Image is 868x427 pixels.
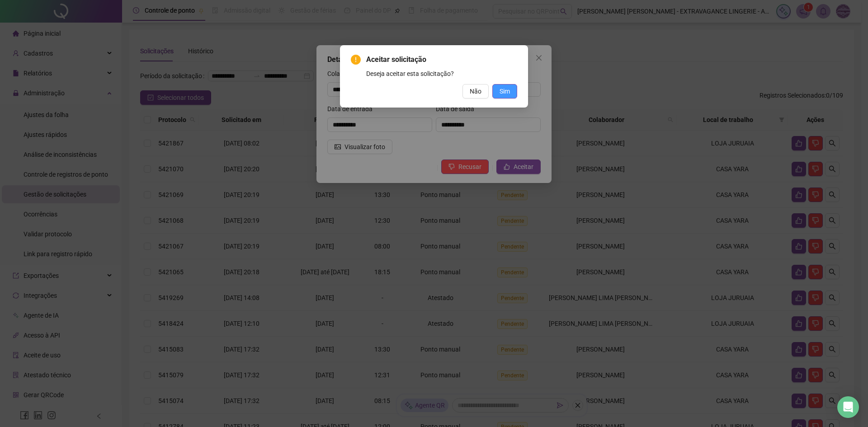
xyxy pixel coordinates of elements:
button: Não [462,84,489,99]
button: Sim [492,84,517,99]
span: exclamation-circle [351,55,361,65]
span: Aceitar solicitação [366,54,517,65]
span: Não [470,86,481,96]
div: Open Intercom Messenger [837,396,859,418]
span: Sim [500,86,510,96]
div: Deseja aceitar esta solicitação? [366,69,517,79]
